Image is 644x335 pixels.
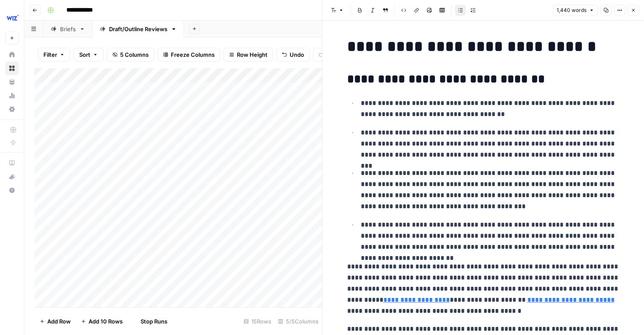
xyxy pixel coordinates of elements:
span: Add 10 Rows [89,317,123,326]
a: AirOps Academy [5,156,19,170]
span: 5 Columns [120,50,149,59]
button: Help + Support [5,184,19,197]
span: Row Height [237,50,267,59]
div: 15 Rows [240,315,275,328]
div: Draft/Outline Reviews [109,25,167,33]
div: Briefs [60,25,76,33]
button: Row Height [224,48,273,61]
button: What's new? [5,170,19,184]
button: 1,440 words [553,5,598,16]
a: Draft/Outline Reviews [92,20,184,38]
button: Workspace: Wiz [5,7,19,28]
a: Home [5,48,19,61]
a: Settings [5,102,19,116]
button: Add Row [34,315,76,328]
span: Filter [43,50,57,59]
a: Briefs [43,20,92,38]
button: Sort [74,48,103,61]
a: Browse [5,61,19,75]
button: 5 Columns [107,48,154,61]
span: Freeze Columns [171,50,215,59]
div: What's new? [6,170,18,183]
span: Add Row [47,317,71,326]
span: Sort [79,50,90,59]
span: Undo [290,50,304,59]
button: Stop Runs [128,315,172,328]
span: 1,440 words [557,6,586,14]
a: Usage [5,89,19,102]
button: Freeze Columns [158,48,220,61]
span: Stop Runs [141,317,167,326]
button: Filter [38,48,70,61]
a: Your Data [5,75,19,89]
button: Add 10 Rows [76,315,128,328]
button: Undo [276,48,310,61]
img: Wiz Logo [5,10,20,25]
div: 5/5 Columns [275,315,322,328]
